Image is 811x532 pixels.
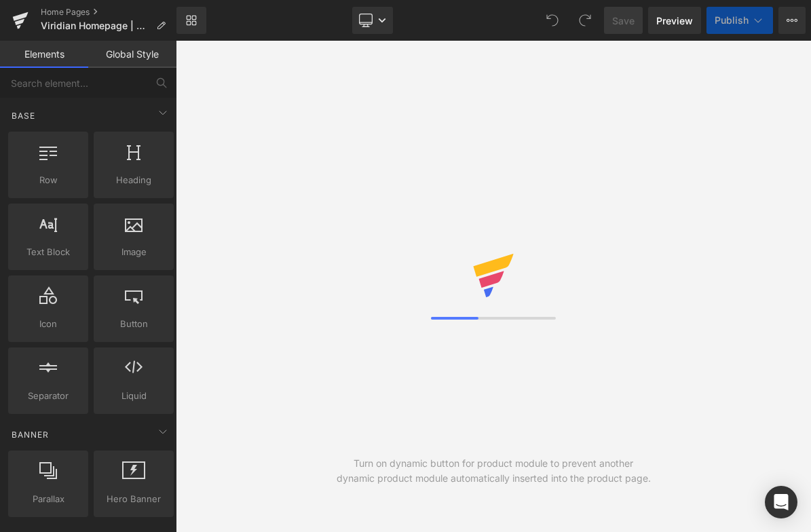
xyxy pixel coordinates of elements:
[98,389,170,403] span: Liquid
[12,245,84,259] span: Text Block
[88,41,176,68] a: Global Style
[12,492,84,506] span: Parallax
[98,173,170,187] span: Heading
[12,317,84,331] span: Icon
[41,7,176,18] a: Home Pages
[98,245,170,259] span: Image
[539,7,566,34] button: Undo
[715,15,749,26] span: Publish
[612,14,635,28] span: Save
[778,7,806,34] button: More
[41,20,151,31] span: Viridian Homepage | Current
[648,7,701,34] a: Preview
[656,14,693,28] span: Preview
[571,7,599,34] button: Redo
[10,109,37,122] span: Base
[98,492,170,506] span: Hero Banner
[706,7,773,34] button: Publish
[10,428,50,441] span: Banner
[98,317,170,331] span: Button
[335,456,652,486] div: Turn on dynamic button for product module to prevent another dynamic product module automatically...
[12,173,84,187] span: Row
[12,389,84,403] span: Separator
[176,7,206,34] a: New Library
[765,486,797,518] div: Open Intercom Messenger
